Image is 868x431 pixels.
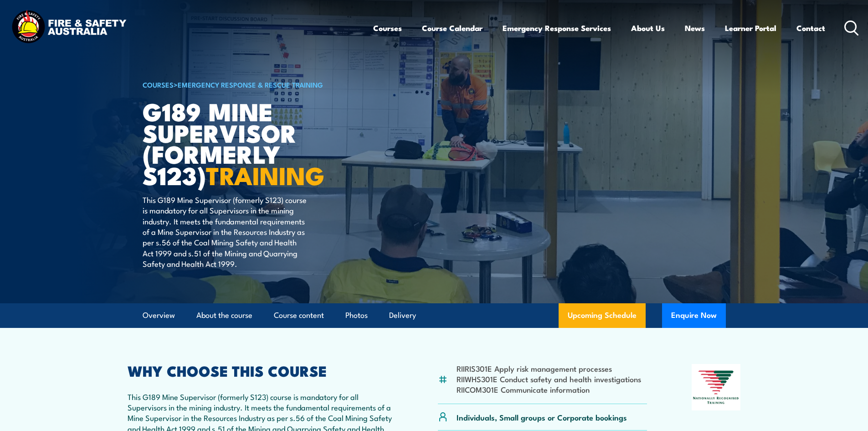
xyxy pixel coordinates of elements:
a: Delivery [389,303,416,327]
a: Contact [796,16,825,40]
img: Nationally Recognised Training logo. [692,364,741,410]
li: RIIWHS301E Conduct safety and health investigations [457,374,641,384]
a: News [685,16,705,40]
h1: G189 Mine Supervisor (formerly S123) [143,100,368,186]
li: RIIRIS301E Apply risk management processes [457,363,641,374]
p: Individuals, Small groups or Corporate bookings [457,412,627,422]
a: COURSES [143,79,174,89]
strong: TRAINING [206,156,324,193]
p: This G189 Mine Supervisor (formerly S123) course is mandatory for all Supervisors in the mining i... [143,194,309,269]
h6: > [143,79,368,90]
a: Overview [143,303,175,327]
a: Learner Portal [725,16,776,40]
a: Emergency Response Services [503,16,611,40]
a: Course Calendar [422,16,483,40]
a: Course content [274,303,324,327]
a: Emergency Response & Rescue Training [178,79,323,89]
a: Photos [345,303,368,327]
h2: WHY CHOOSE THIS COURSE [128,364,394,377]
a: About the course [196,303,252,327]
a: Courses [373,16,402,40]
button: Enquire Now [662,303,726,328]
li: RIICOM301E Communicate information [457,384,641,395]
a: Upcoming Schedule [559,303,646,328]
a: About Us [631,16,665,40]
